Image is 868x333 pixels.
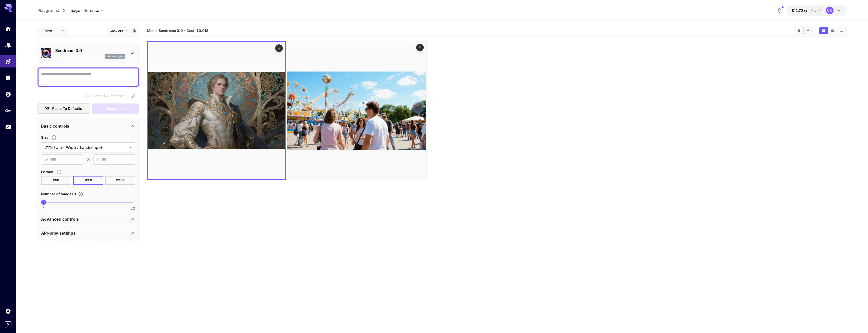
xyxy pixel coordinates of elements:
button: Show media in video view [828,27,837,34]
div: Playground [5,58,11,65]
div: Settings [5,308,11,314]
button: Download All [804,27,812,34]
span: Negative Prompt [93,93,125,99]
img: 2Q== [148,42,285,179]
span: Format : [41,170,54,174]
button: Clear All [795,27,803,34]
nav: breadcrumb [38,7,68,13]
span: Negative prompts are not compatible with the selected model. [82,93,129,99]
a: Playground [38,7,59,13]
div: Usage [5,124,11,130]
div: Clear AllDownload All [794,27,813,34]
span: Cost: $ [187,28,208,33]
div: Models [5,42,11,48]
p: seedream_3_0 [106,55,124,58]
button: PNG [41,176,71,185]
div: API Keys [5,108,11,114]
button: WEBP [105,176,135,185]
button: Copy AIR ID [107,27,130,34]
div: Advanced controls [41,213,135,225]
button: Reset to defaults [38,103,90,114]
div: Basic controls [41,120,135,132]
button: Expand sidebar [5,321,11,328]
span: Editor [43,28,58,33]
button: Specify how many images to generate in a single request. Each image generation will be charged se... [76,191,85,197]
span: Size : [41,135,49,139]
img: Z [287,41,426,180]
p: · [184,28,185,34]
p: Basic controls [41,123,69,129]
span: Number of images : 1 [41,192,76,196]
button: Adjust the dimensions of the generated image by specifying its width and height in pixels, or sel... [49,135,59,140]
span: $12.72 [792,8,804,13]
span: W [45,157,48,163]
div: Home [5,25,11,32]
p: Advanced controls [41,216,79,222]
div: Actions [416,44,423,51]
div: $12.721 [792,8,822,13]
div: Actions [275,44,283,52]
p: API-only settings [41,230,76,236]
div: Show media in grid viewShow media in video viewShow media in list view [819,27,847,34]
button: Show media in grid view [819,27,828,34]
p: Seedream 3.0 [55,47,125,54]
span: H [97,157,99,163]
span: 1 [43,206,44,211]
button: Choose the file format for the output image. [54,169,64,174]
div: UK [826,7,834,14]
button: Show media in list view [837,27,846,34]
b: Seedream 3.0 [159,28,183,33]
span: 21:9 (Ultra Wide / Landscape) [45,144,127,150]
div: API-only settings [41,227,135,239]
span: Model: [147,28,183,33]
div: Library [5,75,11,81]
button: $12.721UK [787,5,847,16]
button: Add to library [133,28,137,34]
button: JPEG [73,176,103,185]
span: Image Inference [68,7,99,13]
div: Wallet [5,91,11,97]
div: Seedream 3.0seedream_3_0 [41,45,135,61]
span: 20 [131,206,135,211]
b: 0.018 [199,28,208,33]
span: credits left [804,8,822,13]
